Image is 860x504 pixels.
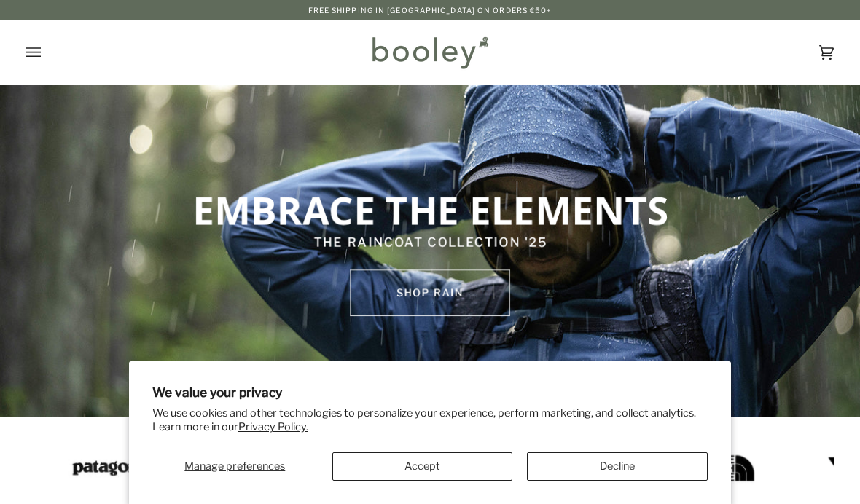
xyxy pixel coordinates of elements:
button: Manage preferences [152,452,318,481]
span: Manage preferences [184,460,285,473]
p: Free Shipping in [GEOGRAPHIC_DATA] on Orders €50+ [308,4,552,16]
img: Booley [366,31,493,74]
button: Accept [332,452,513,481]
p: THE RAINCOAT COLLECTION '25 [186,234,675,253]
p: EMBRACE THE ELEMENTS [186,186,675,234]
a: SHOP rain [350,269,510,316]
p: We use cookies and other technologies to personalize your experience, perform marketing, and coll... [152,406,708,434]
button: Decline [527,452,708,481]
h2: We value your privacy [152,385,708,400]
a: Privacy Policy. [238,420,308,433]
button: Open menu [26,20,70,84]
